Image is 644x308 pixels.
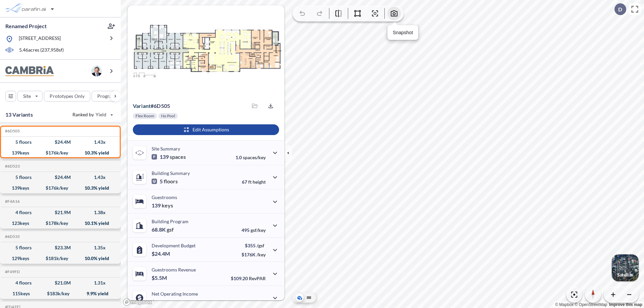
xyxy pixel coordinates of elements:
p: 5 [152,178,178,185]
span: /key [257,252,266,257]
span: keys [162,202,173,209]
h5: Click to copy the code [4,199,20,204]
span: /gsf [257,243,264,248]
p: $109.20 [231,275,266,281]
p: Program [97,93,116,100]
p: Satellite [617,272,633,278]
p: $24.4M [152,250,171,257]
a: Mapbox [555,302,574,307]
a: OpenStreetMap [575,302,607,307]
span: gsf [167,226,174,233]
p: Site [23,93,31,100]
p: Renamed Project [5,22,47,30]
p: Net Operating Income [152,291,198,297]
p: 495 [241,227,266,233]
p: Edit Assumptions [193,126,229,133]
img: BrandImage [5,66,54,76]
img: Switcher Image [612,254,639,281]
p: $355 [241,243,266,248]
button: Ranked by Yield [67,109,117,120]
span: ft [248,179,252,185]
p: $5.5M [152,274,168,281]
span: spaces/key [243,155,266,160]
span: RevPAR [249,275,266,281]
p: 45.0% [237,300,266,305]
span: margin [251,300,266,305]
button: Edit Assumptions [133,124,279,135]
span: floors [164,178,178,185]
button: Program [92,91,128,102]
h5: Click to copy the code [4,234,20,239]
span: spaces [170,153,186,160]
button: Site [17,91,43,102]
p: Building Summary [152,170,190,176]
p: $2.5M [152,299,168,305]
h5: Click to copy the code [4,269,20,274]
p: Flex Room [136,113,154,119]
p: 139 [152,153,186,160]
p: Snapshot [393,29,413,36]
p: 1.0 [235,155,266,160]
p: Guestrooms Revenue [152,267,196,272]
p: $176K [241,252,266,257]
p: No Pool [161,113,175,119]
p: Prototypes Only [50,93,85,100]
span: gsf/key [251,227,266,233]
p: 139 [152,202,173,209]
p: 5.46 acres ( 237,958 sf) [19,47,64,54]
p: Development Budget [152,243,196,248]
p: 67 [242,179,266,185]
h5: Click to copy the code [4,164,20,169]
p: 68.8K [152,226,174,233]
a: Improve this map [609,302,642,307]
p: Guestrooms [152,194,177,200]
p: Site Summary [152,146,180,151]
img: user logo [91,66,102,76]
p: [STREET_ADDRESS] [19,35,61,43]
p: Building Program [152,219,189,224]
button: Switcher ImageSatellite [612,254,639,281]
p: 13 Variants [5,111,33,119]
span: Variant [133,103,151,109]
p: # 6d505 [133,103,170,109]
span: height [253,179,266,185]
span: Yield [96,111,107,118]
button: Aerial View [296,294,304,302]
button: Prototypes Only [44,91,90,102]
p: D [618,6,622,12]
h5: Click to copy the code [4,129,20,133]
button: Site Plan [305,294,313,302]
a: Mapbox homepage [123,298,152,306]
